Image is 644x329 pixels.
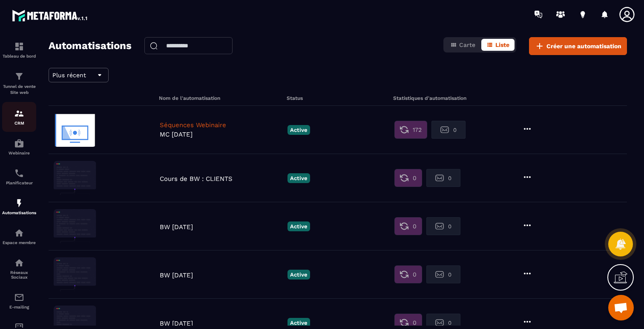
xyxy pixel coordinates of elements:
[608,295,634,320] div: Ouvrir le chat
[160,131,283,138] p: MC [DATE]
[394,121,427,139] button: 172
[287,125,310,135] p: Active
[2,84,36,96] p: Tunnel de vente Site web
[413,318,417,327] span: 0
[2,251,36,286] a: social-networksocial-networkRéseaux Sociaux
[14,198,24,208] img: automations
[287,270,310,280] p: Active
[453,127,457,133] span: 0
[2,35,36,65] a: formationformationTableau de bord
[54,113,96,147] img: automation-background
[287,95,391,101] h6: Status
[394,265,422,283] button: 0
[448,223,451,230] span: 0
[495,41,509,48] span: Liste
[2,192,36,221] a: automationsautomationsAutomatisations
[2,121,36,125] p: CRM
[400,125,408,134] img: first stat
[529,37,627,55] button: Créer une automatisation
[435,270,444,279] img: second stat
[14,41,24,52] img: formation
[54,161,96,195] img: automation-background
[2,221,36,251] a: automationsautomationsEspace membre
[445,39,480,51] button: Carte
[287,173,310,183] p: Active
[2,102,36,132] a: formationformationCRM
[426,217,460,235] button: 0
[413,222,417,230] span: 0
[394,217,422,235] button: 0
[431,121,466,139] button: 0
[400,222,408,230] img: first stat
[287,221,310,231] p: Active
[440,125,449,134] img: second stat
[160,271,283,279] p: BW [DATE]
[14,108,24,119] img: formation
[413,270,417,279] span: 0
[2,54,36,58] p: Tableau de bord
[413,174,417,182] span: 0
[435,174,444,182] img: second stat
[2,240,36,245] p: Espace membre
[2,210,36,215] p: Automatisations
[400,270,408,279] img: first stat
[160,175,283,183] p: Cours de BW : CLIENTS
[2,181,36,185] p: Planificateur
[160,320,283,327] p: BW [DATE]
[393,95,497,101] h6: Statistiques d'automatisation
[287,318,310,328] p: Active
[400,318,408,327] img: first stat
[426,265,460,283] button: 0
[435,222,444,230] img: second stat
[448,320,451,326] span: 0
[160,223,283,231] p: BW [DATE]
[54,257,96,291] img: automation-background
[2,270,36,280] p: Réseaux Sociaux
[2,162,36,192] a: schedulerschedulerPlanificateur
[394,169,422,187] button: 0
[481,39,515,51] button: Liste
[400,174,408,182] img: first stat
[14,292,24,303] img: email
[413,125,422,134] span: 172
[160,121,283,129] p: Séquences Webinaire
[52,72,86,79] span: Plus récent
[159,95,285,101] h6: Nom de l'automatisation
[448,175,451,181] span: 0
[546,42,621,50] span: Créer une automatisation
[2,286,36,316] a: emailemailE-mailing
[14,228,24,238] img: automations
[54,209,96,243] img: automation-background
[2,65,36,102] a: formationformationTunnel de vente Site web
[14,168,24,178] img: scheduler
[14,138,24,148] img: automations
[2,151,36,155] p: Webinaire
[435,318,444,327] img: second stat
[12,8,89,23] img: logo
[426,169,460,187] button: 0
[2,132,36,162] a: automationsautomationsWebinaire
[448,271,451,278] span: 0
[14,71,24,82] img: formation
[459,41,475,48] span: Carte
[2,305,36,309] p: E-mailing
[49,37,132,55] h2: Automatisations
[14,258,24,268] img: social-network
